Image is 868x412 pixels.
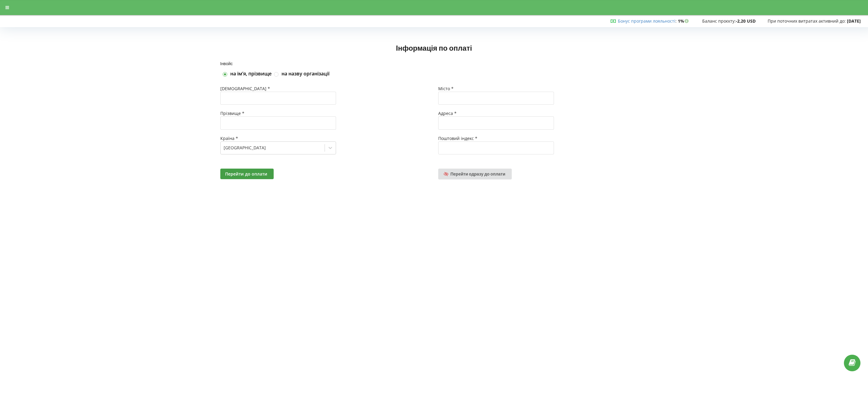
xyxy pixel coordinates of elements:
span: Країна * [220,135,238,141]
span: Баланс проєкту: [702,18,736,24]
span: Прізвище * [220,110,244,116]
span: Інформація по оплаті [396,43,472,52]
a: Перейти одразу до оплати [438,169,512,179]
span: Перейти одразу до оплати [451,171,505,176]
span: : [618,18,677,24]
span: Інвойс [220,61,233,66]
strong: -2,20 USD [736,18,756,24]
span: При поточних витратах активний до: [768,18,846,24]
span: Місто * [438,86,454,91]
strong: [DATE] [847,18,861,24]
span: [DEMOGRAPHIC_DATA] * [220,86,270,91]
span: Поштовий індекс * [438,135,477,141]
span: Адреса * [438,110,457,116]
a: Бонус програми лояльності [618,18,675,24]
strong: 1% [678,18,690,24]
button: Перейти до оплати [220,169,274,179]
span: Перейти до оплати [225,171,267,177]
label: на імʼя, прізвище [230,71,272,77]
label: на назву організації [281,71,329,77]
